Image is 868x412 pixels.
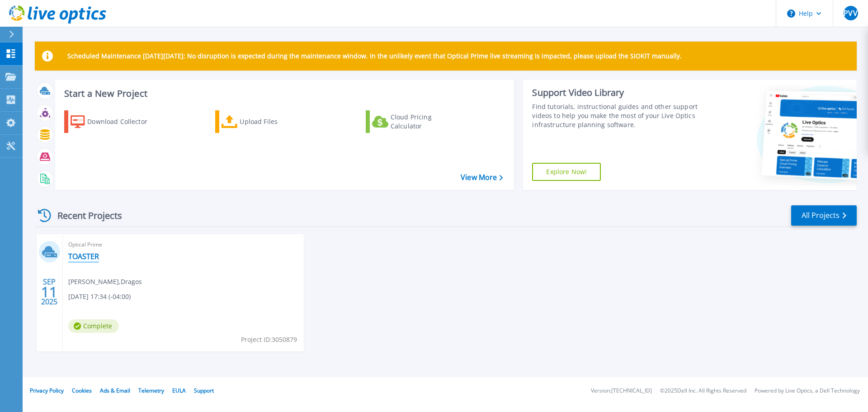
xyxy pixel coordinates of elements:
[660,388,746,394] li: © 2025 Dell Inc. All Rights Reserved
[241,335,297,345] span: Project ID: 3050879
[591,388,652,394] li: Version: [TECHNICAL_ID]
[68,277,142,287] span: [PERSON_NAME] , Dragos
[41,288,57,296] span: 11
[194,387,214,394] a: Support
[844,9,857,17] span: PVV
[64,110,165,133] a: Download Collector
[240,113,312,131] div: Upload Files
[461,173,503,182] a: View More
[755,388,860,394] li: Powered by Live Optics, a Dell Technology
[366,110,467,133] a: Cloud Pricing Calculator
[68,292,131,302] span: [DATE] 17:34 (-04:00)
[68,252,99,261] a: TOASTER
[215,110,316,133] a: Upload Files
[532,87,702,99] div: Support Video Library
[138,387,164,394] a: Telemetry
[532,102,702,129] div: Find tutorials, instructional guides and other support videos to help you make the most of your L...
[67,52,682,60] p: Scheduled Maintenance [DATE][DATE]: No disruption is expected during the maintenance window. In t...
[35,204,134,227] div: Recent Projects
[64,89,503,99] h3: Start a New Project
[172,387,186,394] a: EULA
[72,387,92,394] a: Cookies
[41,275,58,308] div: SEP 2025
[30,387,64,394] a: Privacy Policy
[68,319,119,333] span: Complete
[87,113,160,131] div: Download Collector
[791,205,857,226] a: All Projects
[68,240,298,250] span: Optical Prime
[391,113,463,131] div: Cloud Pricing Calculator
[100,387,130,394] a: Ads & Email
[532,163,601,181] a: Explore Now!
